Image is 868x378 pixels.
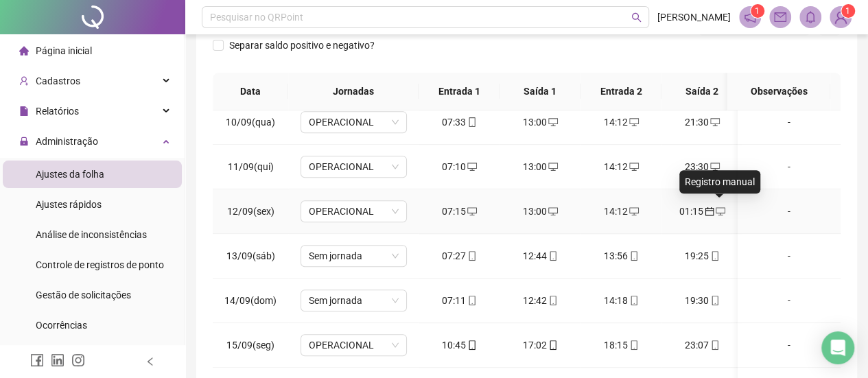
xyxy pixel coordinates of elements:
sup: Atualize o seu contato no menu Meus Dados [841,4,855,18]
div: 13:00 [511,159,570,174]
span: mobile [628,296,639,305]
span: desktop [547,117,558,127]
span: mobile [628,340,639,350]
span: mobile [547,296,558,305]
span: home [19,46,29,56]
div: Open Intercom Messenger [821,331,854,364]
span: mobile [628,251,639,261]
span: OPERACIONAL [309,335,399,355]
span: desktop [709,117,720,127]
img: 81618 [830,7,851,27]
div: 13:00 [511,204,570,219]
span: lock [19,137,29,146]
div: 17:02 [511,338,570,353]
div: 07:33 [430,115,489,130]
span: notification [744,11,756,23]
div: 07:27 [430,248,489,263]
div: 10:45 [430,338,489,353]
span: Ajustes rápidos [36,199,102,210]
div: - [749,338,830,353]
div: 21:30 [672,115,731,130]
div: 07:15 [430,204,489,219]
span: calendar [703,206,714,216]
span: desktop [628,162,639,172]
span: 10/09(qua) [226,117,275,128]
div: - [749,293,830,308]
span: 11/09(qui) [228,161,274,172]
span: mobile [709,340,720,350]
span: Separar saldo positivo e negativo? [224,38,380,53]
div: 13:00 [511,115,570,130]
span: 15/09(seg) [226,340,274,351]
span: mobile [466,251,477,261]
span: 12/09(sex) [227,206,274,217]
span: OPERACIONAL [309,201,399,222]
span: mobile [547,340,558,350]
span: OPERACIONAL [309,156,399,177]
div: - [749,115,830,130]
span: 1 [845,6,850,16]
div: 07:10 [430,159,489,174]
span: Controle de registros de ponto [36,259,164,270]
span: Ajustes da folha [36,169,104,180]
div: - [749,204,830,219]
div: 12:42 [511,293,570,308]
span: desktop [628,206,639,216]
span: mobile [466,296,477,305]
span: mail [774,11,786,23]
span: Administração [36,136,98,147]
span: linkedin [51,353,64,367]
span: desktop [466,206,477,216]
div: - [749,248,830,263]
span: bell [804,11,817,23]
span: 14/09(dom) [224,295,277,306]
span: Cadastros [36,75,80,86]
th: Data [213,73,288,110]
th: Jornadas [288,73,419,110]
div: 14:18 [591,293,650,308]
span: mobile [709,296,720,305]
div: 07:11 [430,293,489,308]
span: Gestão de solicitações [36,290,131,300]
span: facebook [30,353,44,367]
span: Análise de inconsistências [36,229,147,240]
div: 14:12 [591,159,650,174]
span: instagram [71,353,85,367]
div: 14:12 [591,115,650,130]
th: Entrada 2 [580,73,661,110]
span: file [19,106,29,116]
span: mobile [466,117,477,127]
div: 13:56 [591,248,650,263]
span: desktop [628,117,639,127]
span: Ocorrências [36,320,87,331]
th: Observações [727,73,830,110]
span: mobile [547,251,558,261]
sup: 1 [751,4,764,18]
div: 19:25 [672,248,731,263]
span: search [631,12,642,23]
span: desktop [547,162,558,172]
div: - [749,159,830,174]
div: 14:12 [591,204,650,219]
div: Registro manual [679,170,760,193]
span: 1 [755,6,760,16]
span: mobile [709,251,720,261]
span: user-add [19,76,29,86]
div: 18:15 [591,338,650,353]
span: 13/09(sáb) [226,250,275,261]
div: 19:30 [672,293,731,308]
span: Página inicial [36,45,92,56]
th: Saída 1 [500,73,580,110]
th: Entrada 1 [419,73,500,110]
div: 12:44 [511,248,570,263]
div: 23:30 [672,159,731,174]
span: Observações [738,84,819,99]
span: desktop [714,206,725,216]
span: desktop [709,162,720,172]
span: OPERACIONAL [309,112,399,132]
span: Sem jornada [309,290,399,311]
th: Saída 2 [661,73,742,110]
span: desktop [466,162,477,172]
span: mobile [466,340,477,350]
span: desktop [547,206,558,216]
